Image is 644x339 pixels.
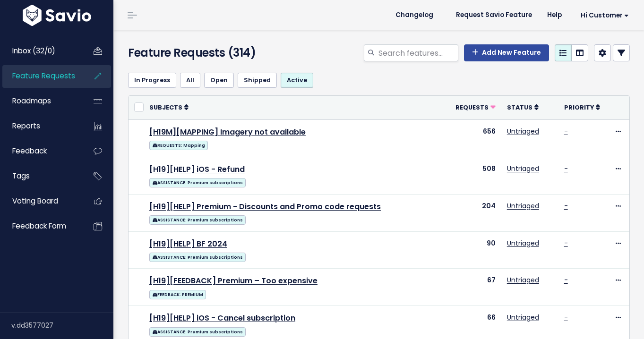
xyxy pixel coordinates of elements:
a: Status [507,102,539,112]
span: Inbox (32/0) [12,46,55,56]
span: Tags [12,171,30,181]
a: ASSISTANCE: Premium subscriptions [149,325,246,337]
span: Feedback [12,146,47,156]
span: Feedback form [12,221,66,231]
td: 204 [447,194,501,231]
td: 656 [447,119,501,157]
a: [H19][HELP] Premium - Discounts and Promo code requests [149,201,381,212]
td: 508 [447,157,501,194]
a: Untriaged [507,275,539,285]
a: Untriaged [507,127,539,136]
a: REQUESTS: Mapping [149,139,208,151]
a: - [564,201,568,211]
a: Untriaged [507,238,539,248]
a: All [180,73,200,88]
a: Untriaged [507,201,539,211]
a: FEEDBACK: PREMIUM [149,288,206,300]
a: Tags [2,165,78,187]
img: logo-white.9d6f32f41409.svg [20,5,94,26]
span: Requests [455,103,489,111]
a: Help [540,8,569,22]
td: 90 [447,231,501,269]
a: ASSISTANCE: Premium subscriptions [149,176,246,188]
a: [H19M][MAPPING] Imagery not available [149,127,306,137]
a: - [564,164,568,173]
a: Roadmaps [2,90,78,112]
a: [H19][FEEDBACK] Premium – Too expensive [149,275,318,286]
span: Changelog [395,12,433,18]
a: Inbox (32/0) [2,40,78,62]
a: Active [281,73,313,88]
span: Status [507,103,532,111]
a: Reports [2,115,78,137]
span: Roadmaps [12,96,51,106]
a: Priority [564,102,600,112]
a: Shipped [238,73,277,88]
ul: Filter feature requests [128,73,630,88]
a: In Progress [128,73,176,88]
span: Voting Board [12,196,58,206]
a: [H19][HELP] iOS - Refund [149,164,245,175]
a: Feature Requests [2,65,78,87]
a: Feedback [2,140,78,162]
a: [H19][HELP] iOS - Cancel subscription [149,313,295,323]
span: ASSISTANCE: Premium subscriptions [149,327,246,337]
a: - [564,238,568,248]
span: Hi Customer [581,12,629,19]
span: Priority [564,103,594,111]
span: REQUESTS: Mapping [149,141,208,150]
span: ASSISTANCE: Premium subscriptions [149,253,246,262]
input: Search features... [378,44,458,61]
a: ASSISTANCE: Premium subscriptions [149,251,246,263]
span: Subjects [149,103,182,111]
a: [H19][HELP] BF 2024 [149,238,227,249]
a: - [564,313,568,322]
span: Reports [12,121,40,131]
span: Feature Requests [12,71,75,81]
a: Untriaged [507,164,539,173]
a: Untriaged [507,313,539,322]
span: FEEDBACK: PREMIUM [149,290,206,299]
span: ASSISTANCE: Premium subscriptions [149,178,246,187]
a: - [564,127,568,136]
a: Hi Customer [569,8,636,23]
div: v.dd3577027 [11,313,113,338]
a: Request Savio Feature [448,8,540,22]
a: Subjects [149,102,189,112]
a: - [564,275,568,285]
a: Open [204,73,234,88]
h4: Feature Requests (314) [128,44,286,61]
span: ASSISTANCE: Premium subscriptions [149,215,246,225]
a: Feedback form [2,215,78,237]
td: 67 [447,269,501,306]
a: Requests [455,102,496,112]
a: ASSISTANCE: Premium subscriptions [149,213,246,225]
a: Add New Feature [464,44,549,61]
a: Voting Board [2,190,78,212]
